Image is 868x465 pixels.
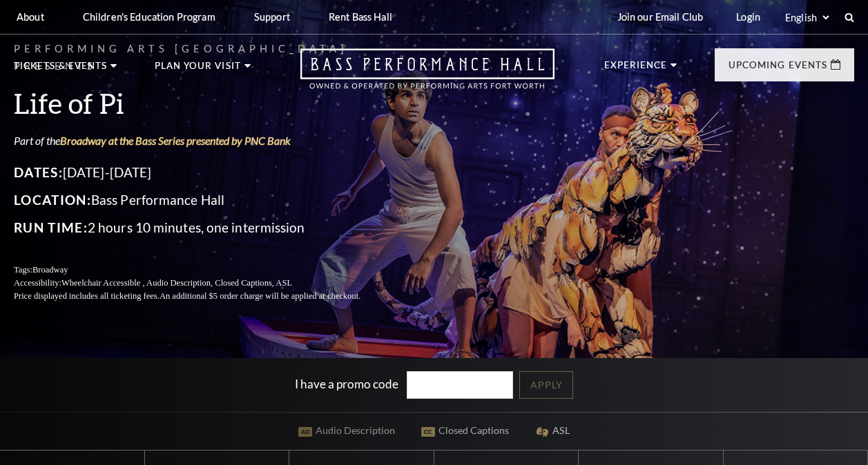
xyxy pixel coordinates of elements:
[14,192,91,208] span: Location:
[32,265,68,275] span: Broadway
[14,277,394,290] p: Accessibility:
[14,164,63,180] span: Dates:
[254,11,290,23] p: Support
[604,61,668,77] p: Experience
[14,86,394,121] h3: Life of Pi
[782,11,831,24] select: Select:
[160,291,360,301] span: An additional $5 order charge will be applied at checkout.
[329,11,392,23] p: Rent Bass Hall
[61,278,292,288] span: Wheelchair Accessible , Audio Description, Closed Captions, ASL
[729,61,827,77] p: Upcoming Events
[14,217,394,239] p: 2 hours 10 minutes, one intermission
[14,61,107,78] p: Tickets & Events
[155,61,241,78] p: Plan Your Visit
[14,161,394,184] p: [DATE]-[DATE]
[14,219,88,235] span: Run Time:
[14,264,394,277] p: Tags:
[14,290,394,303] p: Price displayed includes all ticketing fees.
[14,133,394,148] p: Part of the
[60,134,291,147] a: Broadway at the Bass Series presented by PNC Bank
[295,376,398,390] label: I have a promo code
[17,11,44,23] p: About
[83,11,215,23] p: Children's Education Program
[14,189,394,211] p: Bass Performance Hall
